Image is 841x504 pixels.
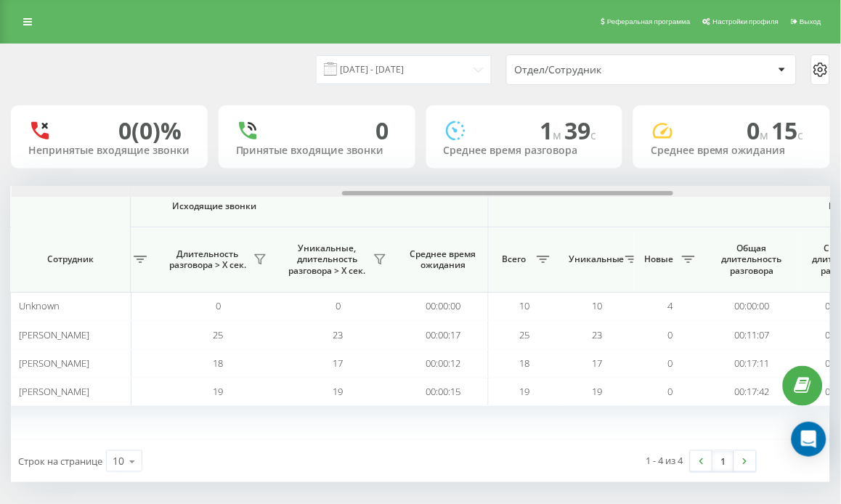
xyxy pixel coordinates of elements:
div: Отдел/Сотрудник [515,64,688,76]
div: 0 [376,117,389,145]
span: Строк на странице [18,455,102,468]
span: 25 [214,328,224,341]
span: 0 [668,357,673,370]
span: 25 [520,328,530,341]
a: 1 [712,451,734,471]
span: 23 [593,328,603,341]
span: 15 [772,115,804,146]
span: 19 [593,385,603,398]
div: 1 - 4 из 4 [646,453,683,468]
span: c [590,127,596,143]
span: 23 [333,328,344,341]
span: 1 [540,115,564,146]
td: 00:00:15 [398,378,489,406]
span: м [760,127,772,143]
span: 0 [747,115,772,146]
span: 19 [214,385,224,398]
span: Реферальная программа [607,17,691,25]
td: 00:17:42 [707,378,797,406]
div: 0 (0)% [118,117,182,145]
span: [PERSON_NAME] [19,385,89,398]
span: 10 [593,299,603,312]
span: м [553,127,564,143]
span: Выход [800,17,821,25]
div: Среднее время разговора [444,145,606,157]
span: Новые [641,253,678,265]
div: 10 [113,454,124,468]
td: 00:00:00 [707,292,797,320]
span: 18 [214,357,224,370]
span: Уникальные, длительность разговора > Х сек. [285,243,369,277]
div: Непринятые входящие звонки [28,145,190,157]
span: 19 [520,385,530,398]
span: Unknown [19,299,60,312]
span: 19 [333,385,344,398]
span: 17 [333,357,344,370]
span: Сотрудник [23,253,118,265]
span: 0 [668,328,673,341]
span: [PERSON_NAME] [19,328,89,341]
div: Open Intercom Messenger [792,422,826,457]
span: c [798,127,804,143]
span: 0 [216,299,221,312]
span: Настройки профиля [713,17,779,25]
td: 00:17:11 [707,349,797,378]
span: 0 [336,299,341,312]
span: 39 [564,115,596,146]
div: Принятые входящие звонки [236,145,398,157]
span: 10 [520,299,530,312]
span: 0 [668,385,673,398]
td: 00:00:17 [398,320,489,349]
td: 00:00:12 [398,349,489,378]
span: Общая длительность разговора [718,243,787,277]
td: 00:00:00 [398,292,489,320]
span: 18 [520,357,530,370]
span: Среднее время ожидания [409,248,477,271]
span: Длительность разговора > Х сек. [166,248,249,271]
span: 4 [668,299,673,312]
div: Среднее время ожидания [651,145,813,157]
span: Уникальные [569,253,621,265]
span: Всего [496,253,532,265]
td: 00:11:07 [707,320,797,349]
span: 17 [593,357,603,370]
span: [PERSON_NAME] [19,357,89,370]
